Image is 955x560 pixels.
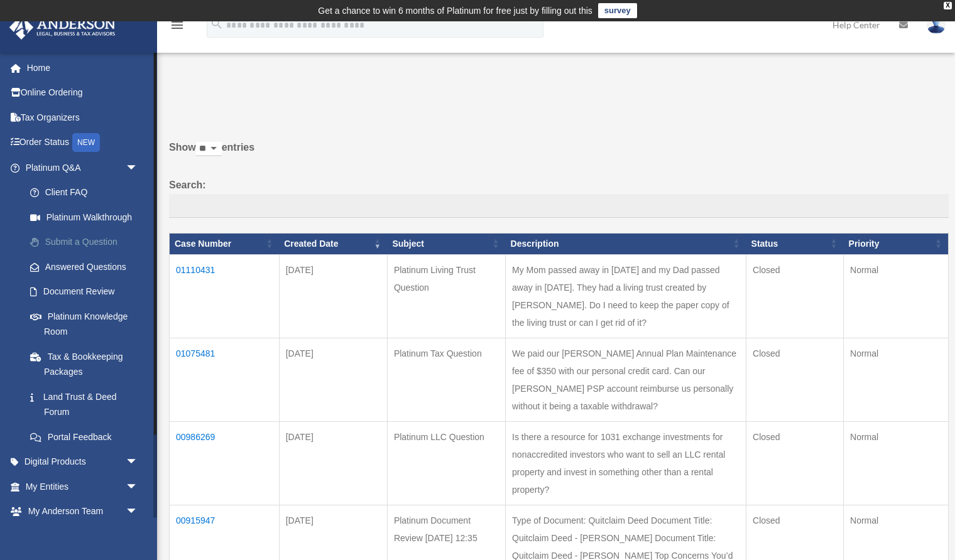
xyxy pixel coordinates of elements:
span: arrow_drop_down [126,155,151,181]
a: My Entitiesarrow_drop_down [9,474,157,499]
td: 01110431 [170,254,280,338]
td: Normal [844,421,949,505]
th: Subject: activate to sort column ascending [387,233,505,254]
a: Platinum Walkthrough [18,205,157,230]
th: Created Date: activate to sort column ascending [279,233,387,254]
td: Is there a resource for 1031 exchange investments for nonaccredited investors who want to sell an... [506,421,746,505]
td: Platinum Living Trust Question [387,254,505,338]
a: My Anderson Teamarrow_drop_down [9,499,157,524]
a: Tax Organizers [9,105,157,130]
a: Tax & Bookkeeping Packages [18,344,157,384]
td: Closed [746,338,844,421]
a: Platinum Q&Aarrow_drop_down [9,155,157,180]
a: Online Ordering [9,80,157,105]
td: [DATE] [279,338,387,421]
th: Description: activate to sort column ascending [506,233,746,254]
a: survey [598,3,637,18]
a: Client FAQ [18,180,157,205]
a: Home [9,55,157,80]
th: Priority: activate to sort column ascending [844,233,949,254]
td: Normal [844,254,949,338]
input: Search: [169,194,949,218]
a: Land Trust & Deed Forum [18,384,157,424]
a: Digital Productsarrow_drop_down [9,450,157,475]
span: arrow_drop_down [126,450,151,475]
i: search [210,17,224,31]
a: menu [170,22,185,33]
label: Show entries [169,139,949,169]
td: 00986269 [170,421,280,505]
a: Portal Feedback [18,424,157,450]
a: Order StatusNEW [9,130,157,156]
a: Platinum Knowledge Room [18,304,157,344]
span: arrow_drop_down [126,499,151,525]
a: Submit a Question [18,230,157,255]
img: User Pic [927,16,946,34]
td: [DATE] [279,421,387,505]
label: Search: [169,176,949,218]
a: Answered Questions [18,254,151,279]
td: Platinum LLC Question [387,421,505,505]
td: Closed [746,254,844,338]
td: Platinum Tax Question [387,338,505,421]
i: menu [170,18,185,33]
select: Showentries [196,142,222,156]
td: [DATE] [279,254,387,338]
div: close [944,2,952,9]
td: We paid our [PERSON_NAME] Annual Plan Maintenance fee of $350 with our personal credit card. Can ... [506,338,746,421]
td: 01075481 [170,338,280,421]
div: Get a chance to win 6 months of Platinum for free just by filling out this [318,3,592,18]
th: Case Number: activate to sort column ascending [170,233,280,254]
div: NEW [72,133,100,152]
td: Normal [844,338,949,421]
span: arrow_drop_down [126,474,151,500]
img: Anderson Advisors Platinum Portal [6,15,119,40]
th: Status: activate to sort column ascending [746,233,844,254]
td: My Mom passed away in [DATE] and my Dad passed away in [DATE]. They had a living trust created by... [506,254,746,338]
td: Closed [746,421,844,505]
a: Document Review [18,279,157,304]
